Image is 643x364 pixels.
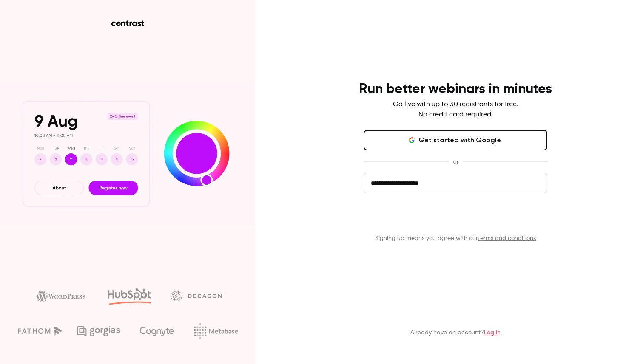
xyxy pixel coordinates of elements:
a: Log in [484,330,501,336]
p: Go live with up to 30 registrants for free. No credit card required. [393,99,518,120]
button: Get started with Google [364,130,547,150]
img: decagon [171,291,222,300]
h4: Run better webinars in minutes [359,81,552,98]
p: Already have an account? [410,328,501,337]
p: Signing up means you agree with our [364,234,547,243]
a: terms and conditions [478,235,536,241]
span: or [449,157,463,166]
button: Get started [364,207,547,227]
